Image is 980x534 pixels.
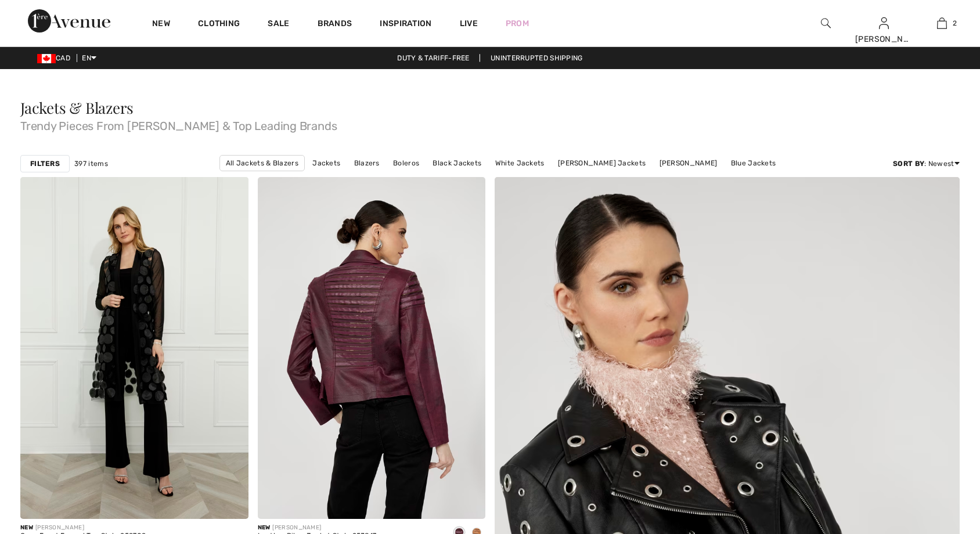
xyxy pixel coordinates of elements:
[198,19,240,31] a: Clothing
[953,18,957,28] span: 2
[893,158,960,169] div: : Newest
[74,158,108,169] span: 397 items
[506,17,529,30] a: Prom
[725,156,782,171] a: Blue Jackets
[307,156,346,171] a: Jackets
[268,19,289,31] a: Sale
[20,177,248,519] img: Open Front Formal Top Style 259709. Black
[348,156,385,171] a: Blazers
[37,54,75,62] span: CAD
[489,156,550,171] a: White Jackets
[258,524,377,532] div: [PERSON_NAME]
[937,16,947,30] img: My Bag
[20,524,33,531] span: New
[219,155,305,171] a: All Jackets & Blazers
[380,19,431,31] span: Inspiration
[460,17,478,30] a: Live
[82,54,96,62] span: EN
[879,17,889,28] a: Sign In
[893,160,924,168] strong: Sort By
[37,54,56,63] img: Canadian Dollar
[427,156,487,171] a: Black Jackets
[654,156,723,171] a: [PERSON_NAME]
[28,9,110,33] img: 1ère Avenue
[30,158,60,169] strong: Filters
[552,156,651,171] a: [PERSON_NAME] Jackets
[20,524,146,532] div: [PERSON_NAME]
[258,524,271,531] span: New
[913,16,970,30] a: 2
[258,177,486,519] a: Leather Biker Jacket Style 253817. Plum
[387,156,425,171] a: Boleros
[906,447,968,476] iframe: Opens a widget where you can find more information
[821,16,831,30] img: search the website
[152,19,170,31] a: New
[855,33,912,45] div: [PERSON_NAME]
[879,16,889,30] img: My Info
[20,116,960,132] span: Trendy Pieces From [PERSON_NAME] & Top Leading Brands
[318,19,352,31] a: Brands
[20,98,134,118] span: Jackets & Blazers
